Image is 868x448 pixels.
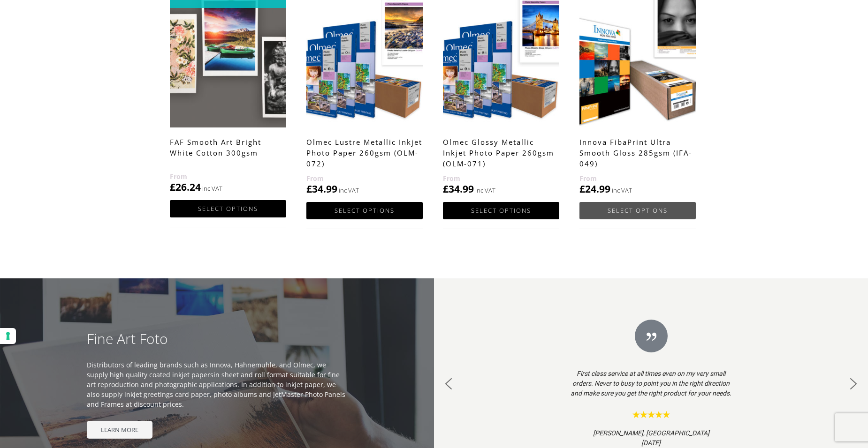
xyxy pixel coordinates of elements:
h2: Olmec Lustre Metallic Inkjet Photo Paper 260gsm (OLM-072) [306,134,423,173]
span: £ [170,180,175,194]
a: Select options for “FAF Smooth Art Bright White Cotton 300gsm” [170,200,286,217]
a: Select options for “Innova FibaPrint Ultra Smooth Gloss 285gsm (IFA-049)” [579,202,696,219]
bdi: 34.99 [443,182,474,195]
span: £ [579,182,585,195]
h3: Fine Art Foto [87,329,347,348]
span: LEARN MORE [87,421,152,439]
h2: Olmec Glossy Metallic Inkjet Photo Paper 260gsm (OLM-071) [443,134,559,173]
a: Select options for “Olmec Lustre Metallic Inkjet Photo Paper 260gsm (OLM-072)” [306,202,423,219]
h2: FAF Smooth Art Bright White Cotton 300gsm [170,134,286,171]
i: First class service at all times even on my very small orders. Never to busy to point you in the ... [571,370,731,397]
a: Select options for “Olmec Glossy Metallic Inkjet Photo Paper 260gsm (OLM-071)” [443,202,559,219]
img: previous arrow [441,376,456,391]
bdi: 34.99 [306,182,337,195]
span: £ [306,182,312,195]
p: Distributors of leading brands such as Innova, Hahnemuhle, and Olmec, we supply high quality coat... [87,360,347,409]
bdi: 24.99 [579,182,610,195]
img: next arrow [846,376,861,391]
span: £ [443,182,449,195]
bdi: 26.24 [170,180,201,194]
i: [PERSON_NAME], [GEOGRAPHIC_DATA] [DATE] [593,429,709,447]
h2: Innova FibaPrint Ultra Smooth Gloss 285gsm (IFA-049) [579,134,696,173]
